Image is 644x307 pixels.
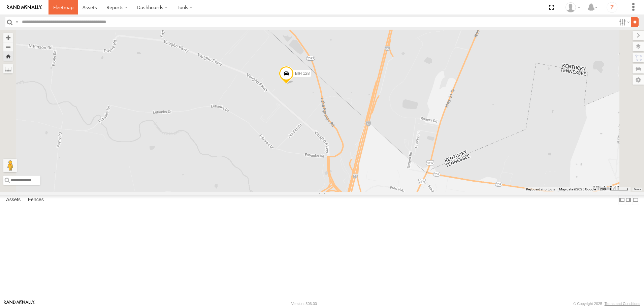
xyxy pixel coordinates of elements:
button: Zoom Home [3,52,13,61]
button: Drag Pegman onto the map to open Street View [3,159,17,172]
a: Terms and Conditions [605,302,640,306]
a: Visit our Website [4,300,35,307]
span: BIH 128 [295,71,310,76]
label: Assets [3,195,24,205]
label: Search Query [14,17,20,27]
label: Dock Summary Table to the Left [618,195,625,205]
span: 200 m [600,187,610,191]
label: Measure [3,64,13,73]
button: Keyboard shortcuts [526,187,555,192]
div: Nele . [563,2,583,12]
button: Map Scale: 200 m per 52 pixels [598,187,631,192]
label: Fences [25,195,47,205]
div: Version: 306.00 [291,302,317,306]
label: Hide Summary Table [632,195,639,205]
label: Search Filter Options [616,17,631,27]
button: Zoom in [3,33,13,42]
span: Map data ©2025 Google [559,187,596,191]
a: Terms (opens in new tab) [634,188,641,190]
img: rand-logo.svg [7,5,42,10]
label: Map Settings [633,75,644,85]
button: Zoom out [3,42,13,52]
i: ? [607,2,617,13]
label: Dock Summary Table to the Right [625,195,632,205]
div: © Copyright 2025 - [573,302,640,306]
